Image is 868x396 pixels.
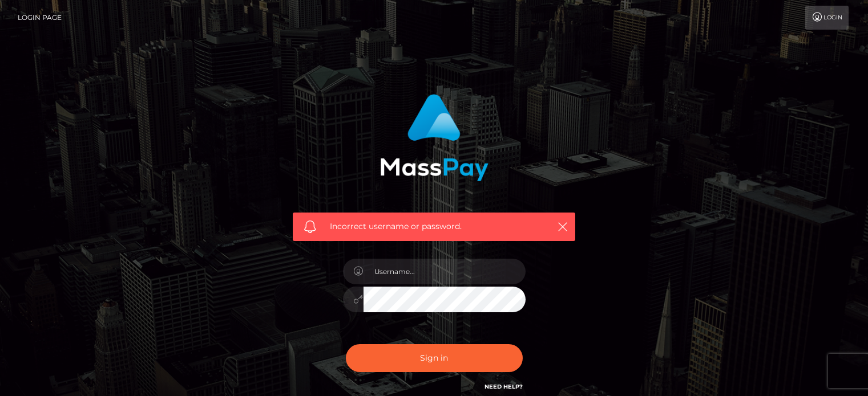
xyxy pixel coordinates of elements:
input: Username... [364,259,526,284]
span: Incorrect username or password. [330,221,538,232]
img: MassPay Login [380,94,488,181]
button: Sign in [346,344,523,372]
a: Need Help? [485,383,523,390]
a: Login [805,6,849,30]
a: Login Page [18,6,62,30]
